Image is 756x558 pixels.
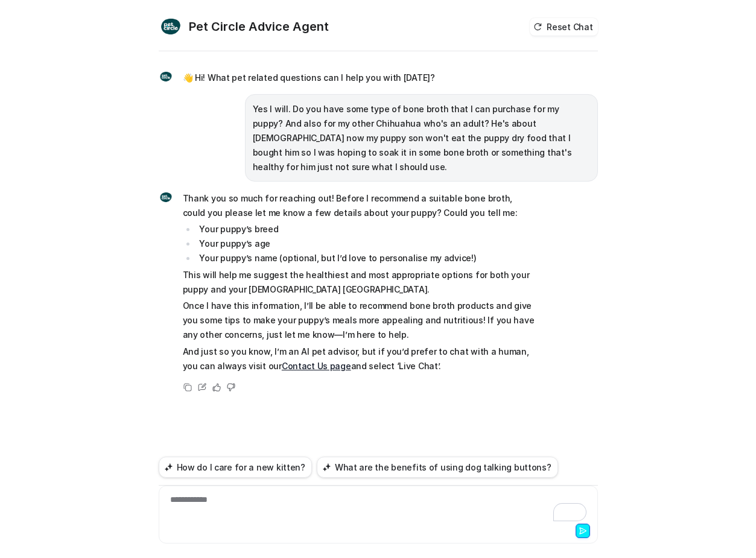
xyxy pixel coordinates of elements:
div: To enrich screen reader interactions, please activate Accessibility in Grammarly extension settings [162,493,595,521]
img: Widget [159,69,173,84]
button: How do I care for a new kitten? [159,457,312,478]
p: Yes I will. Do you have some type of bone broth that I can purchase for my puppy? And also for my... [253,102,590,174]
li: Your puppy’s name (optional, but I’d love to personalise my advice!) [196,251,536,265]
p: This will help me suggest the healthiest and most appropriate options for both your puppy and you... [183,268,536,297]
li: Your puppy’s age [196,236,536,251]
a: Contact Us page [282,361,351,371]
button: What are the benefits of using dog talking buttons? [317,457,558,478]
p: Once I have this information, I’ll be able to recommend bone broth products and give you some tip... [183,299,536,342]
p: And just so you know, I’m an AI pet advisor, but if you’d prefer to chat with a human, you can al... [183,344,536,373]
li: Your puppy’s breed [196,222,536,236]
p: Thank you so much for reaching out! Before I recommend a suitable bone broth, could you please le... [183,191,536,220]
button: Reset Chat [530,18,597,36]
h2: Pet Circle Advice Agent [189,18,329,35]
p: 👋 Hi! What pet related questions can I help you with [DATE]? [183,71,435,85]
img: Widget [159,190,173,204]
img: Widget [159,14,183,39]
